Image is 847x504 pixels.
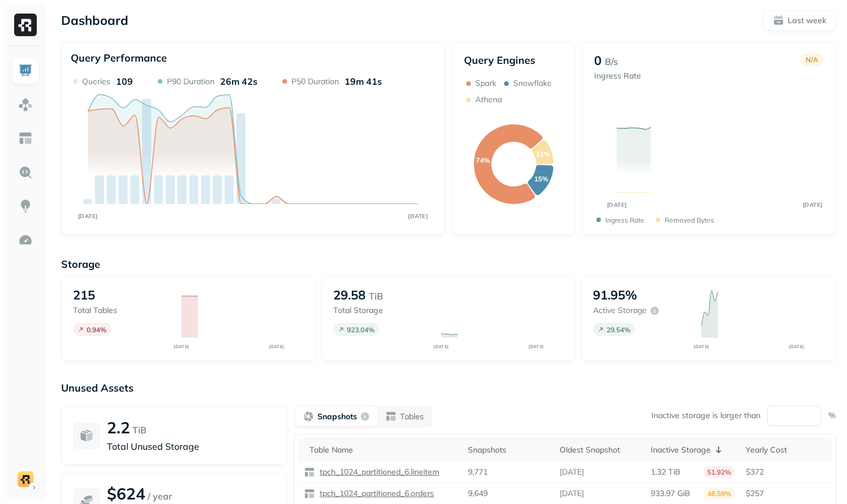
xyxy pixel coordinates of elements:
p: Inactive storage is larger than [651,410,760,421]
tspan: [DATE] [789,344,803,349]
p: P90 Duration [167,76,214,87]
div: Yearly Cost [746,445,826,455]
p: 48.59% [704,488,734,499]
p: $257 [746,488,826,499]
p: Query Engines [464,54,564,67]
div: Oldest Snapshot [560,445,640,455]
p: Dashboard [61,12,128,28]
button: Last week [763,10,836,31]
p: tpch_1024_partitioned_6.lineitem [317,467,439,477]
p: Last week [788,15,826,26]
p: 29.58 [333,287,366,303]
p: 1.32 TiB [651,467,681,477]
p: [DATE] [560,467,584,477]
img: Optimization [18,233,33,247]
tspan: [DATE] [529,344,544,349]
p: TiB [369,289,383,303]
text: 74% [475,156,489,164]
p: Removed bytes [665,216,714,224]
p: B/s [605,55,618,68]
tspan: [DATE] [607,201,626,208]
a: tpch_1024_partitioned_6.orders [315,488,434,499]
p: 26m 42s [220,76,257,87]
p: 9,771 [468,467,488,477]
p: TiB [132,423,147,437]
img: Insights [18,199,33,214]
tspan: [DATE] [802,201,822,208]
p: 0 [594,53,601,68]
p: % [828,410,836,421]
p: Tables [400,411,424,422]
p: / year [148,489,172,503]
p: Storage [61,258,836,271]
p: 9,649 [468,488,488,499]
p: $372 [746,467,826,477]
p: 0.94 % [87,325,106,334]
p: Inactive Storage [651,445,711,455]
p: Active storage [593,305,647,316]
p: 215 [73,287,95,303]
p: Query Performance [71,51,167,64]
p: tpch_1024_partitioned_6.orders [317,488,434,499]
p: 2.2 [107,418,130,437]
img: table [304,467,315,478]
text: 11% [536,150,550,158]
div: Snapshots [468,445,548,455]
tspan: [DATE] [434,344,449,349]
p: Total storage [333,305,414,316]
p: N/A [806,55,818,64]
p: 51.92% [704,466,734,478]
img: Dashboard [18,63,33,78]
img: Asset Explorer [18,131,33,146]
p: 923.04 % [347,325,375,334]
p: Total Unused Storage [107,440,276,453]
p: Athena [475,94,502,105]
img: Assets [18,97,33,112]
img: Query Explorer [18,165,33,180]
a: tpch_1024_partitioned_6.lineitem [315,467,439,477]
p: 933.97 GiB [651,488,690,499]
p: Ingress Rate [594,71,641,81]
p: [DATE] [560,488,584,499]
p: P50 Duration [291,76,339,87]
p: Snapshots [317,411,357,422]
tspan: [DATE] [269,344,283,349]
tspan: [DATE] [694,344,708,349]
p: Total tables [73,305,154,316]
p: Spark [475,78,496,89]
tspan: [DATE] [174,344,188,349]
p: 19m 41s [345,76,382,87]
p: 91.95% [593,287,637,303]
text: 15% [534,175,548,183]
p: $624 [107,484,145,503]
p: 29.54 % [607,325,630,334]
img: Ryft [14,14,37,36]
div: Table Name [309,445,457,455]
img: table [304,488,315,499]
p: Snowflake [513,78,552,89]
p: Ingress Rate [605,216,644,224]
p: 109 [116,76,133,87]
tspan: [DATE] [78,212,98,220]
img: demo [18,471,33,487]
p: Queries [82,76,110,87]
tspan: [DATE] [408,212,428,220]
p: Unused Assets [61,381,836,394]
